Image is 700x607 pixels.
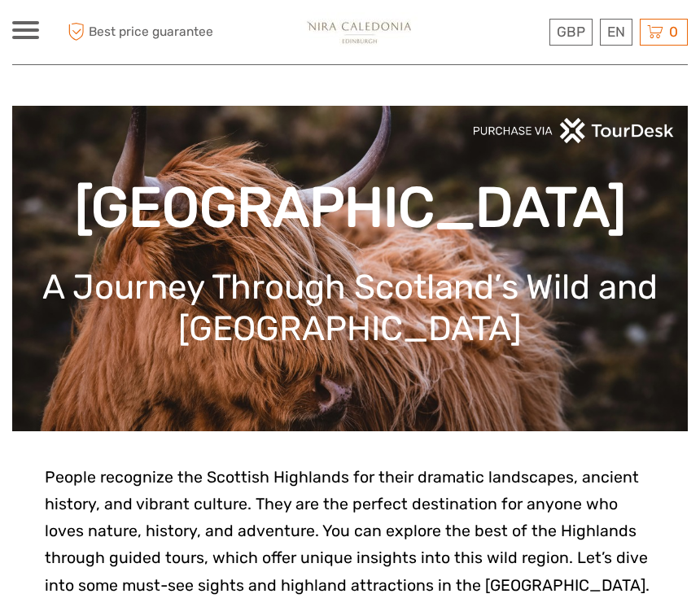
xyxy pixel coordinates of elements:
h1: [GEOGRAPHIC_DATA] [37,175,663,241]
img: 677-27257828-3009-4bc4-9cb9-7b3919f144ca_logo_small.jpg [300,12,418,52]
h1: A Journey Through Scotland’s Wild and [GEOGRAPHIC_DATA] [37,267,663,349]
div: EN [600,19,632,46]
span: People recognize the Scottish Highlands for their dramatic landscapes, ancient history, and vibra... [45,468,650,595]
span: 0 [667,24,680,40]
img: PurchaseViaTourDeskwhite.png [472,118,676,143]
span: GBP [557,24,585,40]
span: Best price guarantee [63,19,213,46]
